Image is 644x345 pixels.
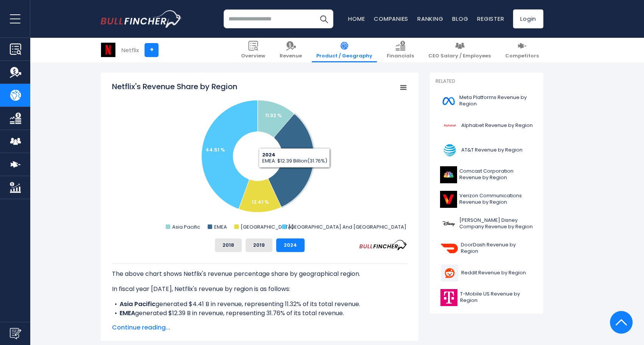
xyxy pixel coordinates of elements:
span: Alphabet Revenue by Region [461,122,533,129]
img: T logo [440,142,459,159]
a: Meta Platforms Revenue by Region [436,91,538,111]
span: Continue reading... [112,323,407,332]
span: T-Mobile US Revenue by Region [460,291,533,304]
button: 2019 [246,238,272,252]
a: Login [513,9,543,28]
a: Overview [236,38,270,62]
a: Companies [374,15,408,23]
svg: Netflix's Revenue Share by Region [112,81,407,232]
a: Blog [452,15,468,23]
text: [GEOGRAPHIC_DATA] And [GEOGRAPHIC_DATA] [288,223,406,231]
img: NFLX logo [101,43,115,57]
p: In fiscal year [DATE], Netflix's revenue by region is as follows: [112,285,407,294]
div: Netflix [121,46,139,54]
a: AT&T Revenue by Region [436,140,538,161]
span: [PERSON_NAME] Disney Company Revenue by Region [459,217,533,230]
button: 2018 [215,238,242,252]
a: T-Mobile US Revenue by Region [436,287,538,308]
a: DoorDash Revenue by Region [436,238,538,259]
a: Revenue [275,38,306,62]
span: Reddit Revenue by Region [461,270,526,276]
a: + [145,43,159,57]
span: Revenue [280,53,302,59]
text: 31.76 % [294,160,312,167]
span: DoorDash Revenue by Region [461,242,533,255]
a: Comcast Corporation Revenue by Region [436,164,538,185]
a: Register [477,15,504,23]
p: The above chart shows Netflix's revenue percentage share by geographical region. [112,269,407,278]
a: Reddit Revenue by Region [436,263,538,283]
b: EMEA [120,309,135,317]
button: 2024 [276,238,305,252]
b: [GEOGRAPHIC_DATA] [120,318,187,326]
span: CEO Salary / Employees [428,53,491,59]
a: Competitors [501,38,543,62]
a: CEO Salary / Employees [424,38,495,62]
a: Financials [382,38,418,62]
span: Financials [387,53,414,59]
span: Verizon Communications Revenue by Region [459,193,533,206]
li: generated $12.39 B in revenue, representing 31.76% of its total revenue. [112,309,407,318]
text: 44.51 % [205,146,225,153]
img: VZ logo [440,191,457,208]
text: EMEA [214,223,227,231]
button: Search [314,9,333,28]
img: TMUS logo [440,289,458,306]
text: Asia Pacific [172,223,200,231]
tspan: Netflix's Revenue Share by Region [112,81,237,92]
span: Meta Platforms Revenue by Region [459,94,533,107]
a: Verizon Communications Revenue by Region [436,189,538,210]
text: 11.32 % [265,112,282,119]
img: DIS logo [440,215,457,232]
span: Comcast Corporation Revenue by Region [459,168,533,181]
img: DASH logo [440,240,459,257]
img: RDDT logo [440,265,459,282]
a: Product / Geography [312,38,377,62]
span: AT&T Revenue by Region [461,147,523,153]
img: META logo [440,93,457,110]
span: Product / Geography [316,53,372,59]
li: generated $4.41 B in revenue, representing 11.32% of its total revenue. [112,300,407,309]
a: [PERSON_NAME] Disney Company Revenue by Region [436,213,538,234]
li: generated $4.84 B in revenue, representing 12.41% of its total revenue. [112,318,407,327]
span: Competitors [505,53,539,59]
b: Asia Pacific [120,300,156,308]
img: GOOGL logo [440,117,459,134]
text: 12.41 % [252,198,269,206]
a: Alphabet Revenue by Region [436,115,538,136]
p: Related [436,78,538,85]
text: [GEOGRAPHIC_DATA] [241,223,294,231]
a: Ranking [417,15,443,23]
img: bullfincher logo [101,10,182,28]
a: Go to homepage [101,10,182,28]
img: CMCSA logo [440,166,457,183]
span: Overview [241,53,265,59]
a: Home [348,15,365,23]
